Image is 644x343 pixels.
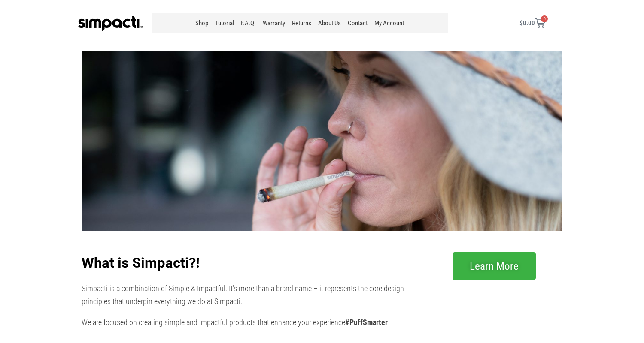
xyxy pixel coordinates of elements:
[259,13,289,33] a: Warranty
[509,13,556,33] a: $0.00 0
[344,13,371,33] a: Contact
[345,318,388,327] b: #PuffSmarter
[470,261,519,271] span: Learn More
[212,13,237,33] a: Tutorial
[453,252,536,280] a: Learn More
[192,13,212,33] a: Shop
[82,51,562,231] img: Even Pack Even Burn
[82,254,200,271] b: What is Simpacti?!
[519,19,523,27] span: $
[82,318,388,327] span: We are focused on creating simple and impactful products that enhance your experience
[289,13,315,33] a: Returns
[541,15,548,22] span: 0
[315,13,344,33] a: About Us
[519,19,535,27] bdi: 0.00
[371,13,407,33] a: My Account
[82,282,420,308] p: Simpacti is a combination of Simple & Impactful. It’s more than a brand name – it represents the ...
[237,13,259,33] a: F.A.Q.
